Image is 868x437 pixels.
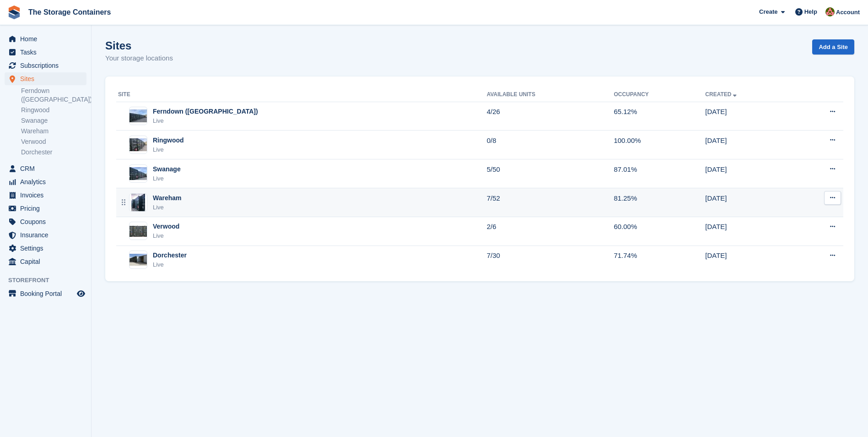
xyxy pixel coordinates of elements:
[20,33,75,45] span: Home
[5,162,86,175] a: menu
[153,164,181,174] div: Swanage
[153,136,184,145] div: Ringwood
[7,5,21,19] img: stora-icon-8386f47178a22dfd0bd8f6a31ec36ba5ce8667c1dd55bd0f319d3a0aa187defe.svg
[153,145,184,154] div: Live
[705,188,793,217] td: [DATE]
[614,188,705,217] td: 81.25%
[20,162,75,175] span: CRM
[20,255,75,268] span: Capital
[20,59,75,72] span: Subscriptions
[153,203,182,212] div: Live
[5,59,86,72] a: menu
[20,287,75,300] span: Booking Portal
[705,159,793,188] td: [DATE]
[487,159,614,188] td: 5/50
[614,131,705,159] td: 100.00%
[21,137,86,146] a: Verwood
[153,174,181,183] div: Live
[20,229,75,241] span: Insurance
[129,225,147,237] img: Image of Verwood site
[5,33,86,45] a: menu
[487,131,614,159] td: 0/8
[759,7,777,16] span: Create
[804,7,817,16] span: Help
[614,102,705,131] td: 65.12%
[5,202,86,215] a: menu
[25,5,114,20] a: The Storage Containers
[5,46,86,59] a: menu
[5,215,86,228] a: menu
[20,202,75,215] span: Pricing
[705,246,793,274] td: [DATE]
[705,131,793,159] td: [DATE]
[21,87,86,104] a: Ferndown ([GEOGRAPHIC_DATA])
[129,167,147,180] img: Image of Swanage site
[705,102,793,131] td: [DATE]
[105,39,173,52] h1: Sites
[614,87,705,102] th: Occupancy
[487,188,614,217] td: 7/52
[20,46,75,59] span: Tasks
[614,217,705,246] td: 60.00%
[5,72,86,85] a: menu
[131,193,145,212] img: Image of Wareham site
[705,91,739,98] a: Created
[614,159,705,188] td: 87.01%
[5,255,86,268] a: menu
[487,217,614,246] td: 2/6
[153,260,187,269] div: Live
[153,116,258,126] div: Live
[105,53,173,64] p: Your storage locations
[153,107,258,116] div: Ferndown ([GEOGRAPHIC_DATA])
[20,215,75,228] span: Coupons
[153,193,182,203] div: Wareham
[20,242,75,255] span: Settings
[21,148,86,157] a: Dorchester
[153,222,179,231] div: Verwood
[21,116,86,125] a: Swanage
[129,109,147,123] img: Image of Ferndown (Longham) site
[812,39,854,55] a: Add a Site
[487,87,614,102] th: Available Units
[21,106,86,115] a: Ringwood
[5,175,86,188] a: menu
[153,231,179,240] div: Live
[116,87,487,102] th: Site
[5,287,86,300] a: menu
[20,189,75,202] span: Invoices
[487,246,614,274] td: 7/30
[5,189,86,202] a: menu
[487,102,614,131] td: 4/26
[836,8,860,17] span: Account
[5,229,86,241] a: menu
[20,72,75,85] span: Sites
[129,254,147,266] img: Image of Dorchester site
[825,7,835,16] img: Kirsty Simpson
[614,246,705,274] td: 71.74%
[75,288,86,299] a: Preview store
[153,251,187,260] div: Dorchester
[20,175,75,188] span: Analytics
[705,217,793,246] td: [DATE]
[21,127,86,136] a: Wareham
[8,276,91,285] span: Storefront
[129,138,147,152] img: Image of Ringwood site
[5,242,86,255] a: menu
